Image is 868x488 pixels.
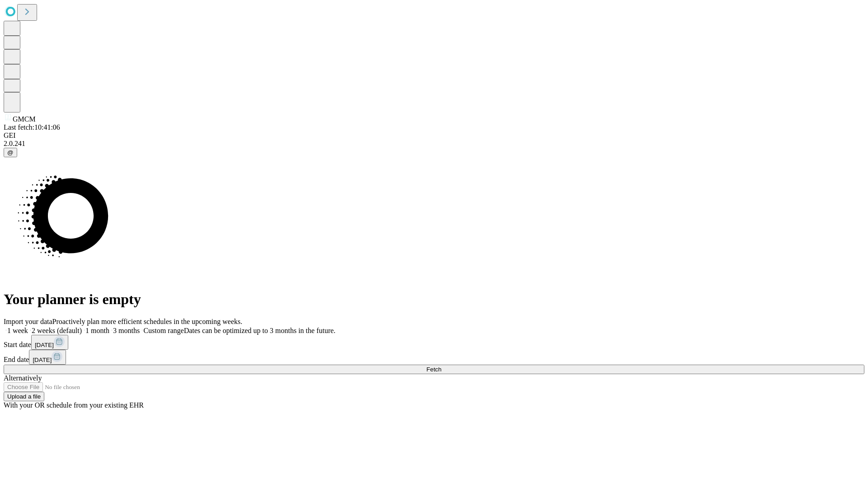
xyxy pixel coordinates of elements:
[4,335,864,350] div: Start date
[32,327,82,334] span: 2 weeks (default)
[4,131,864,140] div: GEI
[13,115,36,123] span: GMCM
[113,327,140,334] span: 3 months
[4,318,52,325] span: Import your data
[7,149,14,156] span: @
[4,365,864,374] button: Fetch
[35,342,54,348] span: [DATE]
[7,327,28,334] span: 1 week
[29,350,66,365] button: [DATE]
[4,123,60,131] span: Last fetch: 10:41:06
[52,318,242,325] span: Proactively plan more efficient schedules in the upcoming weeks.
[4,140,864,148] div: 2.0.241
[4,148,17,157] button: @
[33,357,52,363] span: [DATE]
[4,374,42,382] span: Alternatively
[4,401,144,409] span: With your OR schedule from your existing EHR
[426,366,441,373] span: Fetch
[31,335,68,350] button: [DATE]
[4,291,864,308] h1: Your planner is empty
[143,327,184,334] span: Custom range
[85,327,109,334] span: 1 month
[4,350,864,365] div: End date
[4,392,44,401] button: Upload a file
[184,327,335,334] span: Dates can be optimized up to 3 months in the future.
